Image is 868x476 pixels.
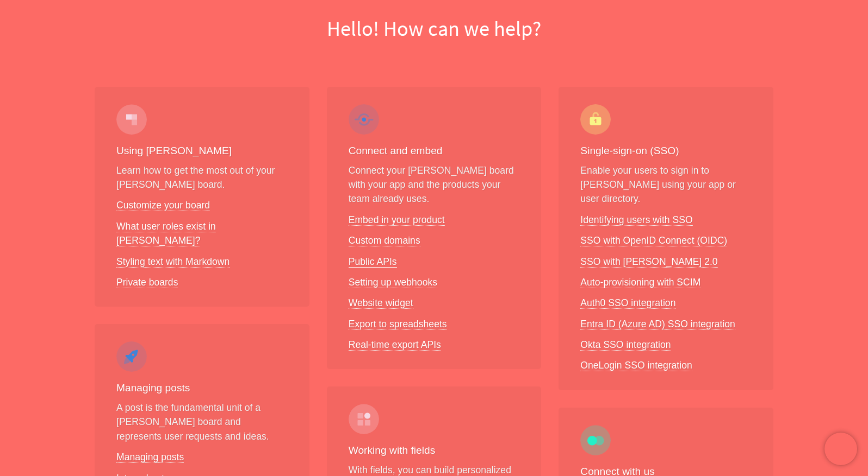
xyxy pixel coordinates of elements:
[116,380,288,396] h3: Managing posts
[116,143,288,159] h3: Using [PERSON_NAME]
[116,221,216,246] a: What user roles exist in [PERSON_NAME]?
[580,297,675,309] a: Auth0 SSO integration
[349,256,397,268] a: Public APIs
[580,339,671,351] a: Okta SSO integration
[580,143,752,159] h3: Single-sign-on (SSO)
[580,360,692,371] a: OneLogin SSO integration
[349,163,520,206] p: Connect your [PERSON_NAME] board with your app and the products your team already uses.
[349,143,520,159] h3: Connect and embed
[580,277,700,288] a: Auto-provisioning with SCIM
[116,163,288,192] p: Learn how to get the most out of your [PERSON_NAME] board.
[349,277,437,288] a: Setting up webhooks
[116,200,210,211] a: Customize your board
[580,163,752,206] p: Enable your users to sign in to [PERSON_NAME] using your app or user directory.
[349,214,445,226] a: Embed in your product
[349,297,413,309] a: Website widget
[580,319,735,330] a: Entra ID (Azure AD) SSO integration
[349,235,420,246] a: Custom domains
[9,14,859,43] h1: Hello! How can we help?
[116,256,230,268] a: Styling text with Markdown
[349,319,447,330] a: Export to spreadsheets
[116,277,178,288] a: Private boards
[580,214,692,226] a: Identifying users with SSO
[349,443,520,459] h3: Working with fields
[580,256,717,268] a: SSO with [PERSON_NAME] 2.0
[580,235,727,246] a: SSO with OpenID Connect (OIDC)
[116,401,288,443] p: A post is the fundamental unit of a [PERSON_NAME] board and represents user requests and ideas.
[116,452,184,463] a: Managing posts
[824,433,857,465] iframe: Chatra live chat
[349,339,441,351] a: Real-time export APIs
